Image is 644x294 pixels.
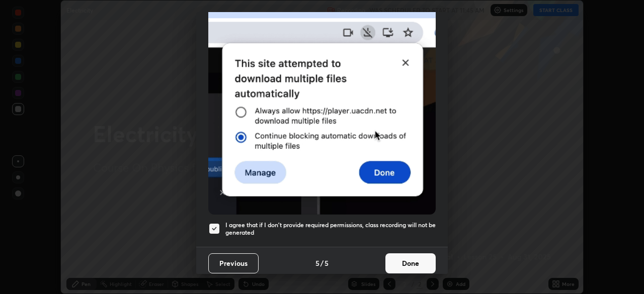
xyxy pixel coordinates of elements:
button: Done [385,253,436,273]
button: Previous [208,253,259,273]
h4: 5 [315,258,319,268]
h5: I agree that if I don't provide required permissions, class recording will not be generated [225,221,436,237]
h4: / [320,258,324,268]
h4: 5 [325,258,329,268]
